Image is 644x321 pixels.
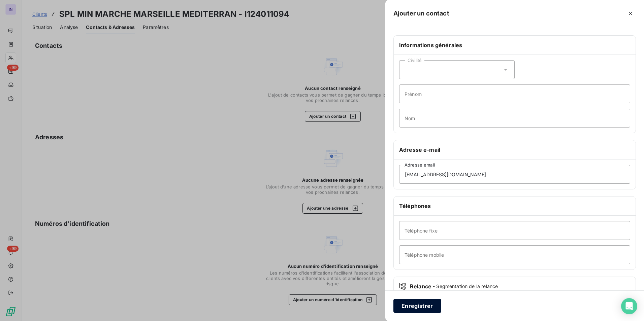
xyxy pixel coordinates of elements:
input: placeholder [399,84,630,103]
div: Open Intercom Messenger [621,298,637,314]
div: Relance [399,282,630,290]
button: Enregistrer [393,299,441,313]
h5: Ajouter un contact [393,9,449,18]
span: - Segmentation de la relance [433,283,498,290]
h6: Informations générales [399,41,630,49]
input: placeholder [399,165,630,184]
input: placeholder [399,245,630,264]
input: placeholder [399,109,630,128]
h6: Adresse e-mail [399,146,630,154]
input: placeholder [399,221,630,240]
h6: Téléphones [399,202,630,210]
